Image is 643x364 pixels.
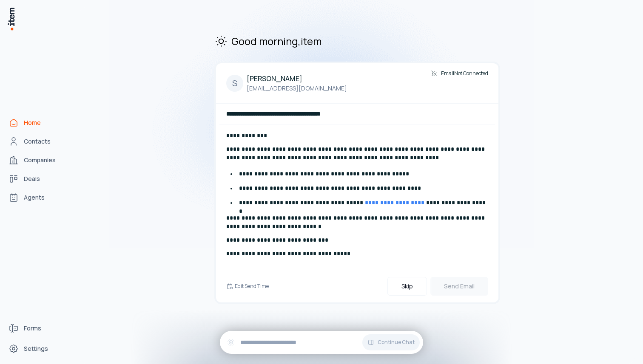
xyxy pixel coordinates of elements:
[235,282,269,290] h6: Edit Send Time
[24,324,41,333] span: Forms
[24,156,56,164] span: Companies
[24,193,45,202] span: Agents
[247,84,347,93] p: [EMAIL_ADDRESS][DOMAIN_NAME]
[5,189,70,206] a: Agents
[5,133,70,150] a: Contacts
[7,7,15,31] img: Item Brain Logo
[378,339,415,346] span: Continue Chat
[247,73,347,84] h4: [PERSON_NAME]
[24,137,51,146] span: Contacts
[5,114,70,131] a: Home
[220,331,423,354] div: Continue Chat
[24,175,40,183] span: Deals
[5,320,70,337] a: Forms
[441,70,488,77] span: Email Not Connected
[24,344,48,353] span: Settings
[362,334,420,350] button: Continue Chat
[226,75,243,92] div: S
[214,34,500,48] h2: Good morning , item
[5,340,70,357] a: Settings
[5,152,70,169] a: Companies
[24,119,41,127] span: Home
[387,277,427,296] button: Skip
[5,170,70,187] a: deals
